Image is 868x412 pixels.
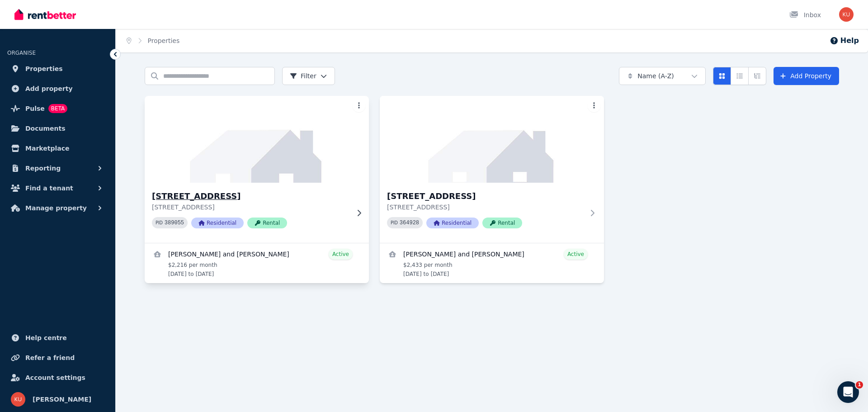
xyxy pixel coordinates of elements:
a: View details for Cassie Starczewski and Kyle Allen [380,243,604,283]
p: [STREET_ADDRESS] [387,203,584,212]
small: PID [156,220,163,225]
button: More options [353,99,365,112]
button: Reporting [7,159,108,177]
span: Marketplace [25,143,69,154]
a: Refer a friend [7,349,108,367]
a: 38 Dartmoor Dr, Cranbourne East[STREET_ADDRESS][STREET_ADDRESS]PID 364928ResidentialRental [380,96,604,243]
span: Manage property [25,203,87,213]
h3: [STREET_ADDRESS] [152,190,349,203]
span: Properties [25,63,63,74]
code: 364928 [400,220,419,226]
span: 1 [856,381,863,388]
a: Marketplace [7,139,108,157]
img: Kunal K [11,392,25,407]
button: Find a tenant [7,179,108,197]
span: Reporting [25,163,61,174]
button: Compact list view [731,67,749,85]
a: Account settings [7,369,108,387]
span: Pulse [25,103,45,114]
code: 389055 [165,220,184,226]
span: ORGANISE [7,50,36,56]
span: Filter [290,71,316,81]
button: More options [588,99,600,112]
div: Inbox [789,10,821,19]
p: [STREET_ADDRESS] [152,203,349,212]
img: 38 Dartmoor Dr, Cranbourne East [380,96,604,183]
a: 17 Margate Ave, Frankston[STREET_ADDRESS][STREET_ADDRESS]PID 389055ResidentialRental [145,96,369,243]
span: Find a tenant [25,183,73,194]
button: Help [830,35,859,46]
span: Residential [191,218,244,228]
a: View details for Karen Slater and Timothy Ives [145,243,369,283]
button: Manage property [7,199,108,217]
span: Account settings [25,372,85,383]
span: BETA [48,104,67,113]
img: 17 Margate Ave, Frankston [139,94,375,185]
a: Add Property [774,67,839,85]
a: Help centre [7,329,108,347]
img: RentBetter [14,8,76,21]
a: Documents [7,119,108,137]
button: Name (A-Z) [619,67,706,85]
button: Expanded list view [748,67,766,85]
span: Documents [25,123,66,134]
span: [PERSON_NAME] [33,394,91,405]
span: Name (A-Z) [637,71,674,81]
h3: [STREET_ADDRESS] [387,190,584,203]
span: Residential [426,218,479,228]
img: Kunal K [839,7,854,22]
span: Help centre [25,332,67,343]
span: Rental [482,218,522,228]
span: Refer a friend [25,352,75,363]
div: View options [713,67,766,85]
a: Properties [148,37,180,44]
a: Add property [7,80,108,98]
nav: Breadcrumb [116,29,190,52]
a: PulseBETA [7,99,108,118]
span: Rental [247,218,287,228]
iframe: Intercom live chat [837,381,859,403]
a: Properties [7,60,108,78]
span: Add property [25,83,73,94]
small: PID [391,220,398,225]
button: Filter [282,67,335,85]
button: Card view [713,67,731,85]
